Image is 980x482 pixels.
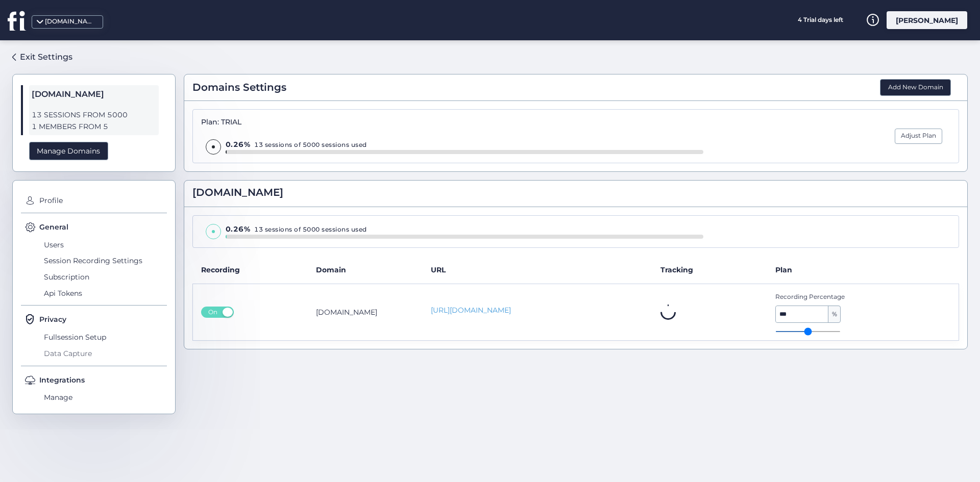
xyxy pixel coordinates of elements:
[32,88,156,101] span: [DOMAIN_NAME]
[45,17,96,27] div: [DOMAIN_NAME]
[41,269,167,285] span: Subscription
[308,284,423,340] td: [DOMAIN_NAME]
[192,80,286,95] span: Domains Settings
[308,256,423,284] th: Domain
[37,193,167,209] span: Profile
[828,306,840,322] span: %
[895,129,942,144] button: Adjust Plan
[39,221,68,233] span: General
[41,237,167,253] span: Users
[205,307,221,318] span: On
[39,314,66,325] span: Privacy
[782,11,859,29] div: 4 Trial days left
[226,224,251,234] span: 0.26%
[226,139,703,150] div: 13 sessions of 5000 sessions used
[652,256,767,284] th: Tracking
[201,118,703,127] div: Plan: TRIAL
[226,224,703,235] div: 13 sessions of 5000 sessions used
[41,253,167,269] span: Session Recording Settings
[41,390,167,406] span: Manage
[20,50,72,63] div: Exit Settings
[29,142,108,161] div: Manage Domains
[41,345,167,362] span: Data Capture
[775,292,915,302] span: Recording Percentage
[431,305,644,316] a: [URL][DOMAIN_NAME]
[32,109,156,121] span: 13 SESSIONS FROM 5000
[41,285,167,301] span: Api Tokens
[32,121,156,133] span: 1 MEMBERS FROM 5
[880,79,951,96] button: Add New Domain
[423,256,652,284] th: URL
[192,185,283,200] span: [DOMAIN_NAME]
[41,329,167,345] span: Fullsession Setup
[193,256,308,284] th: Recording
[226,140,251,149] span: 0.26%
[201,307,234,318] button: On
[12,48,72,66] a: Exit Settings
[39,374,85,386] span: Integrations
[767,256,959,284] th: Plan
[887,11,967,29] div: [PERSON_NAME]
